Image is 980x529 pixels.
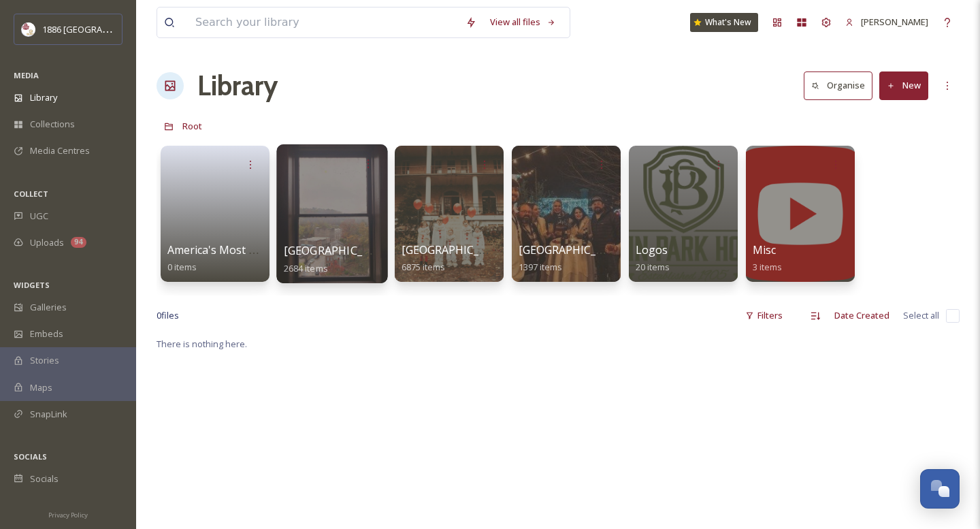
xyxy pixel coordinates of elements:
span: COLLECT [14,189,48,199]
a: Library [197,65,278,106]
span: 0 items [167,261,197,273]
span: Privacy Policy [48,511,88,519]
span: [GEOGRAPHIC_DATA] [284,243,395,258]
span: Stories [30,354,59,367]
div: 94 [71,237,86,248]
span: SnapLink [30,408,67,421]
a: [PERSON_NAME] [838,9,935,35]
span: [PERSON_NAME] [861,16,928,28]
span: WIDGETS [14,280,50,290]
a: Misc3 items [753,244,782,273]
span: 3 items [753,261,782,273]
a: America's Most Haunted Hotel0 items [167,244,323,273]
span: Collections [30,118,75,131]
a: Privacy Policy [48,506,88,522]
span: 1397 items [519,261,562,273]
span: MEDIA [14,70,39,80]
span: Media Centres [30,144,90,157]
div: Date Created [828,302,896,329]
span: America's Most Haunted Hotel [167,242,323,257]
a: View all files [483,9,563,35]
span: [GEOGRAPHIC_DATA] [402,242,511,257]
span: SOCIALS [14,451,47,462]
span: Socials [30,472,59,485]
span: Logos [636,242,668,257]
img: logos.png [22,22,35,36]
span: 1886 [GEOGRAPHIC_DATA] [42,22,150,35]
span: Library [30,91,57,104]
span: UGC [30,210,48,223]
a: [GEOGRAPHIC_DATA]6875 items [402,244,511,273]
a: Root [182,118,202,134]
span: Maps [30,381,52,394]
span: Root [182,120,202,132]
span: Misc [753,242,776,257]
button: Open Chat [920,469,960,509]
a: Logos20 items [636,244,670,273]
div: Filters [738,302,789,329]
span: Select all [903,309,939,322]
span: Embeds [30,327,63,340]
span: 6875 items [402,261,445,273]
span: 2684 items [284,261,328,274]
a: [GEOGRAPHIC_DATA]1397 items [519,244,628,273]
span: Uploads [30,236,64,249]
span: Galleries [30,301,67,314]
span: 0 file s [157,309,179,322]
a: [GEOGRAPHIC_DATA]2684 items [284,244,395,274]
a: What's New [690,13,758,32]
span: There is nothing here. [157,338,247,350]
button: New [879,71,928,99]
span: [GEOGRAPHIC_DATA] [519,242,628,257]
span: 20 items [636,261,670,273]
input: Search your library [189,7,459,37]
button: Organise [804,71,872,99]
